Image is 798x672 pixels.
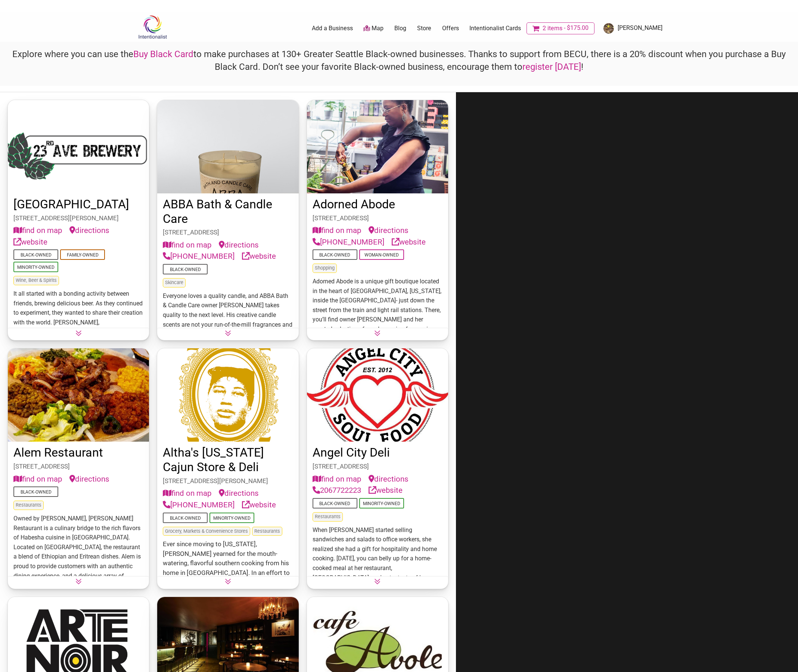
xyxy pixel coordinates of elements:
[163,239,211,251] button: find on map
[522,62,581,72] a: register [DATE]
[313,225,361,236] button: find on map
[369,473,409,485] a: directions
[163,445,264,474] a: Altha's [US_STATE] Cajun Store & Deli
[13,214,143,223] div: [STREET_ADDRESS][PERSON_NAME]
[600,22,662,35] a: [PERSON_NAME]
[417,24,431,32] a: Store
[313,498,357,508] span: Black-Owned
[359,249,404,260] span: Woman-Owned
[313,485,361,496] a: 2067722223
[13,197,129,211] a: [GEOGRAPHIC_DATA]
[442,24,459,32] a: Offers
[363,24,384,33] a: Map
[252,527,282,536] span: Restaurants
[69,225,109,236] a: directions
[157,100,298,193] img: ABBA Bath & Candle Co candle
[209,513,254,523] span: Minority-Owned
[313,462,443,472] div: [STREET_ADDRESS]
[13,249,58,260] span: Black-Owned
[543,25,562,31] span: 2 items
[163,539,293,663] div: Ever since moving to [US_STATE], [PERSON_NAME] yearned for the mouth-watering, flavorful southern...
[369,225,409,236] a: directions
[359,498,404,508] span: Minority-Owned
[527,22,594,34] a: Cart2 items$175.00
[133,49,193,59] a: Buy Black Card
[532,25,541,32] i: Cart
[8,100,149,193] img: 23rd Ave Brewery's logo
[13,225,62,236] button: find on map
[69,473,109,485] a: directions
[13,289,143,394] p: It all started with a bonding activity between friends, brewing delicious beer. As they continued...
[13,262,58,272] span: Minority-Owned
[163,513,208,523] span: Black-Owned
[313,249,357,260] span: Black-Owned
[163,499,235,511] a: [PHONE_NUMBER]
[469,24,521,32] a: Intentionalist Cards
[163,476,293,486] div: [STREET_ADDRESS][PERSON_NAME]
[8,348,149,442] img: Alem Restaurant
[313,264,337,273] span: Shopping
[394,24,406,32] a: Blog
[313,445,390,460] a: Angel City Deli
[163,197,272,226] a: ABBA Bath & Candle Care
[163,278,186,287] span: Skincare
[312,24,353,32] a: Add a Business
[313,277,443,372] p: Adorned Abode is a unique gift boutique located in the heart of [GEOGRAPHIC_DATA], [US_STATE], in...
[163,264,208,274] span: Black-Owned
[242,499,276,511] a: website
[13,236,47,248] a: website
[13,486,58,497] span: Black-Owned
[392,236,426,248] a: website
[369,485,403,496] a: website
[163,527,250,536] span: Grocery, Markets & Convenience Stores
[242,251,276,262] a: website
[562,25,589,31] span: $175.00
[13,514,143,619] p: Owned by [PERSON_NAME], [PERSON_NAME] Restaurant is a culinary bridge to the rich flavors of Habe...
[13,445,103,460] a: Alem Restaurant
[313,512,343,522] span: Restaurants
[13,276,59,285] span: Wine, Beer & Spirits
[13,473,62,485] button: find on map
[60,249,105,260] span: Family-Owned
[313,236,384,248] a: [PHONE_NUMBER]
[313,214,443,223] div: [STREET_ADDRESS]
[13,501,44,510] span: Restaurants
[163,228,293,237] div: [STREET_ADDRESS]
[219,488,259,499] a: directions
[163,488,211,499] button: find on map
[135,15,170,39] img: Intentionalist
[163,251,235,262] a: [PHONE_NUMBER]
[219,239,259,251] a: directions
[313,197,395,211] a: Adorned Abode
[6,48,792,73] h4: Explore where you can use the to make purchases at 130+ Greater Seattle Black-owned businesses. T...
[163,291,293,396] p: Everyone loves a quality candle, and ABBA Bath & Candle Care owner [PERSON_NAME] takes quality to...
[313,473,361,485] button: find on map
[313,525,443,631] p: When [PERSON_NAME] started selling sandwiches and salads to office workers, she realized she had ...
[13,462,143,472] div: [STREET_ADDRESS]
